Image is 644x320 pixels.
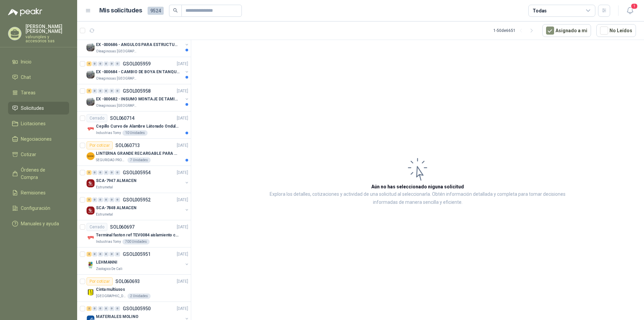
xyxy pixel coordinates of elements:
a: Tareas [8,86,69,99]
img: Company Logo [87,234,95,242]
a: CerradoSOL060714[DATE] Company LogoCepillo Curvo de Alambre Látonado Ondulado con Mango TruperInd... [77,111,191,139]
a: Configuración [8,202,69,215]
a: Cotizar [8,148,69,161]
p: [DATE] [177,88,188,94]
div: 0 [98,306,103,311]
span: Remisiones [21,189,46,196]
a: Chat [8,71,69,84]
h3: Aún no has seleccionado niguna solicitud [371,183,464,190]
img: Company Logo [87,207,95,215]
div: 4 [87,89,92,93]
div: 0 [115,61,120,66]
div: 0 [115,252,120,257]
span: Chat [21,74,31,81]
a: 4 0 0 0 0 0 GSOL005959[DATE] Company LogoEX -000684 - CAMBIO DE BOYA EN TANQUE ALIMENTADOROleagin... [87,60,190,81]
div: 0 [104,306,109,311]
div: 0 [92,89,97,93]
div: 7 Unidades [127,157,151,163]
p: SCA-7848 ALMACEN [96,205,137,211]
div: 10 Unidades [122,130,148,136]
div: 0 [109,252,114,257]
a: Inicio [8,55,69,68]
p: Oleaginosas [GEOGRAPHIC_DATA][PERSON_NAME] [96,103,138,108]
div: 0 [104,252,109,257]
div: Todas [533,7,547,14]
p: [PERSON_NAME] [PERSON_NAME] [25,24,69,34]
p: [DATE] [177,170,188,176]
span: Órdenes de Compra [21,166,63,181]
div: 2 Unidades [127,293,151,299]
p: Industrias Tomy [96,130,121,136]
p: [DATE] [177,61,188,67]
img: Company Logo [87,288,95,296]
p: SOL060713 [115,143,140,148]
p: GSOL005954 [123,170,151,175]
p: GSOL005950 [123,306,151,311]
p: [DATE] [177,197,188,203]
p: [DATE] [177,142,188,149]
div: 2 [87,252,92,257]
span: Inicio [21,58,32,65]
span: Tareas [21,89,36,96]
div: 0 [92,252,97,257]
h1: Mis solicitudes [99,6,142,15]
p: Oleaginosas [GEOGRAPHIC_DATA][PERSON_NAME] [96,49,138,54]
div: 0 [92,170,97,175]
div: Por cotizar [87,277,113,285]
div: 0 [98,89,103,93]
img: Company Logo [87,152,95,160]
span: Cotizar [21,151,36,158]
a: Por cotizarSOL060713[DATE] Company LogoLINTERNA GRANDE RECARGABLE PARA ESPACIOS ABIERTOS 100-150M... [77,139,191,166]
div: 0 [104,61,109,66]
img: Company Logo [87,125,95,133]
p: Cinta multiusos [96,286,125,293]
img: Company Logo [87,98,95,106]
span: Solicitudes [21,104,44,112]
span: Configuración [21,204,50,212]
div: 0 [109,170,114,175]
a: Licitaciones [8,117,69,130]
div: 0 [98,252,103,257]
div: Cerrado [87,114,107,122]
span: 1 [631,3,638,9]
a: Por cotizarSOL060693[DATE] Company LogoCinta multiusos[GEOGRAPHIC_DATA]2 Unidades [77,275,191,302]
a: Órdenes de Compra [8,164,69,184]
p: SOL060697 [110,225,135,229]
div: 0 [98,197,103,202]
img: Company Logo [87,179,95,187]
p: [DATE] [177,115,188,122]
div: 2 [87,306,92,311]
a: 2 0 0 0 0 0 GSOL005960[DATE] Company LogoEX -000686 - ANGULOS PARA ESTRUCTURAS DE FOSA DE LOleagi... [87,33,190,54]
button: Asignado a mi [542,24,591,37]
div: 0 [115,197,120,202]
a: Remisiones [8,186,69,199]
p: Explora los detalles, cotizaciones y actividad de una solicitud al seleccionarla. Obtén informaci... [258,190,577,207]
p: LEHMANNI [96,259,117,266]
div: 0 [109,306,114,311]
div: 0 [104,89,109,93]
a: 4 0 0 0 0 0 GSOL005958[DATE] Company LogoEX -000682 - INSUMO MONTAJE DE TAMIZ DE LICOR DE POleagi... [87,87,190,108]
div: Por cotizar [87,141,113,149]
div: 0 [98,170,103,175]
div: 0 [109,89,114,93]
p: EX -000684 - CAMBIO DE BOYA EN TANQUE ALIMENTADOR [96,69,179,75]
div: 0 [92,61,97,66]
div: 0 [98,61,103,66]
p: SEGURIDAD PROVISER LTDA [96,157,126,163]
span: Licitaciones [21,120,46,127]
a: Solicitudes [8,102,69,115]
p: EX -000682 - INSUMO MONTAJE DE TAMIZ DE LICOR DE P [96,96,179,102]
p: Estrumetal [96,212,113,217]
a: 3 0 0 0 0 0 GSOL005954[DATE] Company LogoSCA-7947 ALMACENEstrumetal [87,169,190,190]
div: Cerrado [87,223,107,231]
a: Negociaciones [8,133,69,145]
p: MATERIALES MOLINO [96,314,139,320]
p: GSOL005952 [123,197,151,202]
div: 700 Unidades [122,239,150,244]
div: 0 [92,197,97,202]
p: SCA-7947 ALMACEN [96,178,137,184]
span: Manuales y ayuda [21,220,59,227]
p: Oleaginosas [GEOGRAPHIC_DATA][PERSON_NAME] [96,76,138,81]
div: 3 [87,197,92,202]
span: search [173,8,178,13]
